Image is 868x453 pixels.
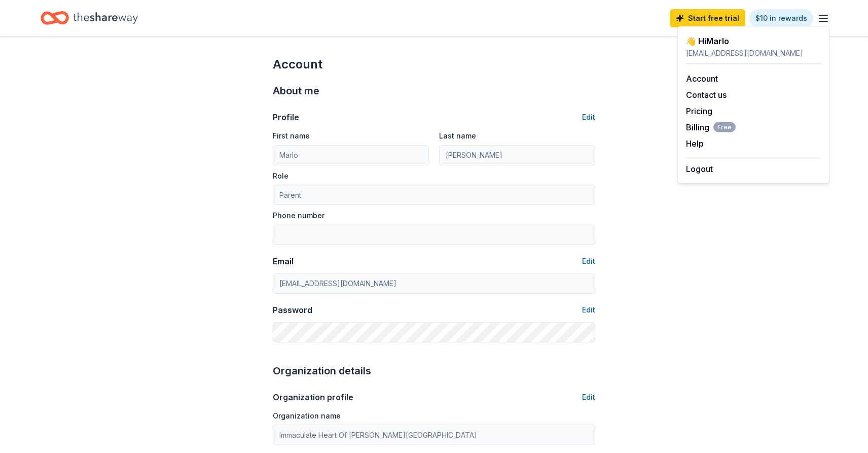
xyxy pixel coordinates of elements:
button: Edit [582,255,595,267]
div: [EMAIL_ADDRESS][DOMAIN_NAME] [686,47,821,59]
label: Last name [439,131,476,141]
label: Role [273,171,288,181]
div: Account [273,56,595,73]
button: Contact us [686,89,727,101]
div: Organization details [273,363,595,379]
span: Billing [686,121,736,133]
button: Edit [582,391,595,403]
a: Home [41,6,138,30]
div: Email [273,255,294,267]
button: Edit [582,111,595,123]
a: $10 in rewards [749,9,813,27]
div: Password [273,304,312,316]
button: Logout [686,163,713,175]
div: Organization profile [273,391,353,403]
label: Organization name [273,411,341,421]
div: About me [273,83,595,99]
span: Free [713,122,736,132]
button: BillingFree [686,121,736,133]
a: Start free trial [670,9,745,27]
button: Help [686,137,704,150]
div: 👋 Hi Marlo [686,35,821,47]
a: Account [686,74,718,84]
button: Edit [582,304,595,316]
label: Phone number [273,211,324,221]
div: Profile [273,111,299,123]
label: First name [273,131,310,141]
a: Pricing [686,106,712,116]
